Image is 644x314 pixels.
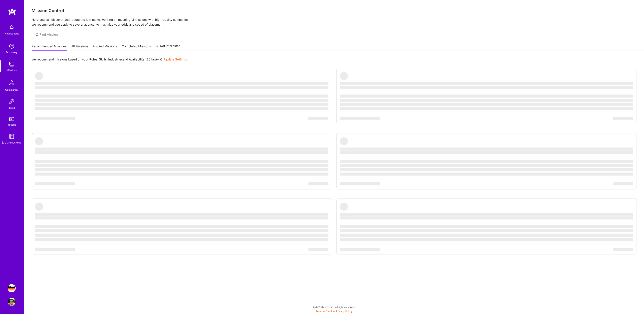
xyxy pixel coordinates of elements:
[5,31,19,36] div: Notifications
[24,302,644,312] div: © 2025 ATeams Inc., All rights reserved.
[7,68,17,72] div: Missions
[71,44,88,51] a: All Missions
[8,23,16,31] img: bell
[8,123,16,127] div: Tokens
[8,8,16,15] img: logo
[8,298,16,306] img: User Avatar
[129,57,162,61] b: Availability (20 hrs/wk)
[99,57,107,61] b: Skills
[8,42,16,50] img: discovery
[9,106,15,110] div: Invite
[8,132,16,140] img: guide book
[32,17,637,27] p: Here you can discover and request to join teams working on meaningful missions with high-quality ...
[32,8,637,13] h3: Mission Control
[108,57,123,61] b: Industries
[35,32,39,37] i: icon SearchGrey
[8,284,16,292] img: Simpson Strong-Tie: Product Manager
[93,44,117,51] a: Applied Missions
[316,310,335,313] a: Terms of Service
[9,117,14,121] img: tokens
[155,44,181,51] a: Not Interested
[122,44,151,51] a: Completed Missions
[32,57,187,61] p: We recommend missions based on your , , and .
[8,60,16,68] img: teamwork
[7,298,17,306] a: User Avatar
[7,78,17,88] img: Community
[336,310,352,313] a: Privacy Policy
[89,57,97,61] b: Roles
[164,57,187,61] a: Update Settings
[316,310,352,313] span: |
[5,88,18,92] div: Community
[2,140,22,145] div: [DOMAIN_NAME]
[40,32,129,37] input: Find Mission...
[8,98,16,106] img: Invite
[32,44,67,51] a: Recommended Missions
[6,50,18,54] div: Discovery
[7,284,17,292] a: Simpson Strong-Tie: Product Manager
